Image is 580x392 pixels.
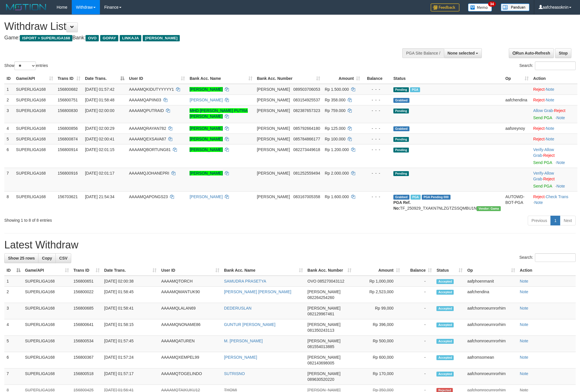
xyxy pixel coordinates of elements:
a: Note [556,160,565,165]
a: SAMUDRA PRASETYA [224,279,266,283]
a: SUTRISNO [224,371,245,376]
span: Copy 081350243113 to clipboard [308,328,334,333]
span: Copy 081252559494 to clipboard [293,171,320,175]
span: AAAAMQPUTRAID [129,108,164,113]
span: Copy 082264254260 to clipboard [308,295,334,300]
span: Copy 085784866177 to clipboard [293,137,320,141]
span: Show 25 rows [8,256,35,260]
span: Accepted [436,290,454,295]
td: aafchomroeurnrorhim [465,303,517,319]
span: AAAAMQAPIIN03 [129,98,161,102]
span: Marked by aafandaneth [410,87,420,92]
td: · · [531,168,577,191]
span: [PERSON_NAME] [257,171,290,175]
td: SUPERLIGA168 [14,134,55,144]
td: 156800518 [71,368,102,385]
td: Rp 2,523,000 [354,287,402,303]
div: - - - [365,194,389,200]
th: Balance [362,73,391,84]
a: Reject [533,137,545,141]
span: AAAAMQKIDUTYYYYY1 [129,87,174,92]
span: AAAAMQEXSAVA87 [129,137,166,141]
th: ID: activate to sort column descending [4,265,23,276]
td: AAAAMQNONAME86 [159,319,222,336]
span: [PERSON_NAME] [143,35,180,41]
a: Reject [533,98,545,102]
span: Accepted [436,323,454,327]
a: [PERSON_NAME] [190,98,223,102]
td: 1 [4,84,14,95]
th: Op: activate to sort column ascending [503,73,531,84]
a: Verify [533,147,543,152]
div: - - - [365,108,389,113]
span: [PERSON_NAME] [308,306,341,310]
span: CSV [59,256,67,260]
td: AAAAMQATUREN [159,336,222,352]
div: PGA Site Balance / [402,48,444,58]
th: Date Trans.: activate to sort column descending [83,73,127,84]
td: AAAAMQTOGELINDO [159,368,222,385]
a: Note [546,137,554,141]
a: Reject [533,194,545,199]
a: Verify [533,171,543,175]
td: 5 [4,336,23,352]
td: [DATE] 01:58:15 [102,319,159,336]
span: Rp 125.000 [325,126,345,131]
td: aafphoenmanit [465,276,517,287]
div: - - - [365,125,389,131]
a: Next [560,216,576,225]
span: [DATE] 01:58:48 [85,98,114,102]
span: [DATE] 02:01:17 [85,171,114,175]
td: - [402,287,434,303]
span: OVO [308,279,316,283]
a: Reject [554,108,565,113]
td: AAAAMQMANTUK90 [159,287,222,303]
a: Reject [533,87,545,92]
span: Copy 081554013885 to clipboard [308,344,334,349]
a: Note [520,279,528,283]
img: MOTION_logo.png [4,3,48,11]
span: Rp 1.200.000 [325,147,349,152]
a: Note [546,87,554,92]
span: [PERSON_NAME] [257,98,290,102]
td: SUPERLIGA168 [23,276,71,287]
span: OVO [86,35,99,41]
span: Accepted [436,279,454,284]
a: Send PGA [533,115,552,120]
td: Rp 1,000,000 [354,276,402,287]
span: Grabbed [393,126,409,131]
td: SUPERLIGA168 [23,303,71,319]
span: Rp 100.000 [325,137,345,141]
div: - - - [365,147,389,152]
a: [PERSON_NAME] [190,137,223,141]
th: Bank Acc. Name: activate to sort column ascending [222,265,305,276]
a: Note [520,355,528,360]
td: SUPERLIGA168 [14,144,55,168]
th: Trans ID: activate to sort column ascending [55,73,83,84]
td: [DATE] 01:57:17 [102,368,159,385]
a: Run Auto-Refresh [509,48,554,58]
td: SUPERLIGA168 [23,319,71,336]
td: 6 [4,144,14,168]
a: Note [546,98,554,102]
a: Note [556,115,565,120]
span: Pending [393,137,409,142]
td: Rp 99,000 [354,303,402,319]
a: Note [520,339,528,343]
span: None selected [448,51,475,55]
td: Rp 600,000 [354,352,402,368]
a: Note [534,200,543,205]
td: 5 [4,134,14,144]
input: Search: [535,253,576,262]
td: [DATE] 01:58:45 [102,287,159,303]
span: Pending [393,148,409,152]
td: Rp 500,000 [354,336,402,352]
span: [DATE] 21:54:34 [85,194,114,199]
td: SUPERLIGA168 [14,84,55,95]
th: Amount: activate to sort column ascending [322,73,362,84]
a: Previous [528,216,551,225]
span: 156800914 [58,147,78,152]
a: Check Trans [546,194,569,199]
td: TF_250929_TXAKN7NLZGTZSSQMBU1N [391,191,503,213]
td: [DATE] 01:57:24 [102,352,159,368]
